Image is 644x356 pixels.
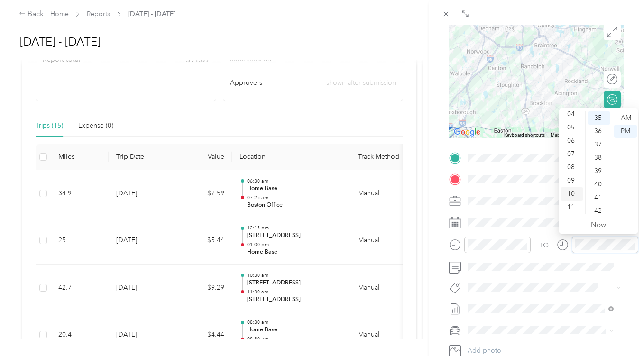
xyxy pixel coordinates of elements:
[551,132,602,137] span: Map data ©2025 Google
[588,164,610,178] div: 39
[561,121,583,134] div: 05
[451,126,483,138] img: Google
[588,111,610,125] div: 35
[591,220,606,229] a: Now
[614,125,637,138] div: PM
[588,151,610,164] div: 38
[561,161,583,174] div: 08
[561,108,583,121] div: 04
[561,147,583,161] div: 07
[539,240,549,250] div: TO
[591,303,644,356] iframe: Everlance-gr Chat Button Frame
[504,132,545,138] button: Keyboard shortcuts
[561,201,583,214] div: 11
[561,174,583,187] div: 09
[588,204,610,218] div: 42
[588,191,610,204] div: 41
[588,138,610,151] div: 37
[451,126,483,138] a: Open this area in Google Maps (opens a new window)
[614,111,637,125] div: AM
[588,125,610,138] div: 36
[561,134,583,147] div: 06
[561,187,583,201] div: 10
[588,178,610,191] div: 40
